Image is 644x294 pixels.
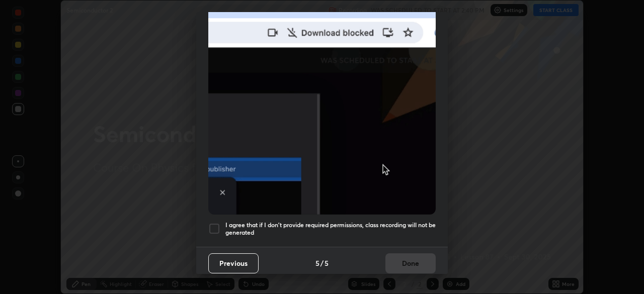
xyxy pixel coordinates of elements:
[225,221,436,237] h5: I agree that if I don't provide required permissions, class recording will not be generated
[325,258,329,268] h4: 5
[320,258,324,268] h4: /
[315,258,319,268] h4: 5
[208,253,259,273] button: Previous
